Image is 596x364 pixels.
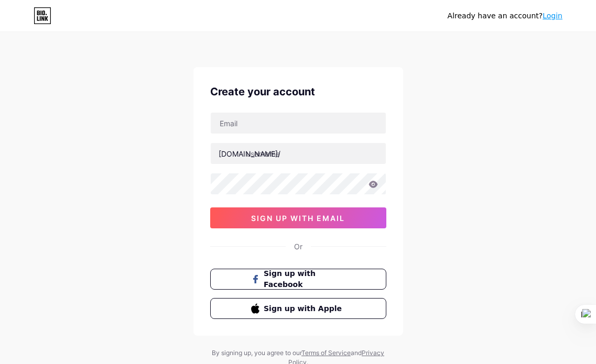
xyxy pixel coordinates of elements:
div: Or [294,241,302,252]
button: Sign up with Facebook [210,269,386,290]
input: Email [211,113,386,134]
span: Sign up with Facebook [264,268,345,290]
input: username [211,143,386,164]
div: [DOMAIN_NAME]/ [219,148,280,159]
button: Sign up with Apple [210,298,386,319]
div: Create your account [210,84,386,100]
a: Login [543,12,562,20]
div: Already have an account? [448,10,562,21]
span: Sign up with Apple [264,303,345,314]
a: Terms of Service [301,349,351,357]
button: sign up with email [210,207,386,228]
span: sign up with email [251,214,345,223]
